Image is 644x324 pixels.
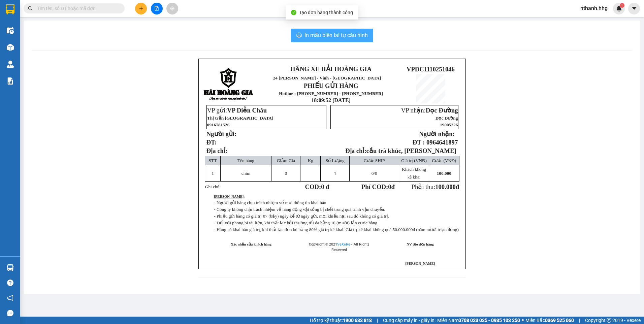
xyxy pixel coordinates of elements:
strong: Địa chỉ: [345,147,366,154]
span: 100.000 [435,183,456,190]
button: caret-down [628,3,640,14]
button: plus [135,3,147,14]
img: logo [203,68,254,101]
span: Phải thu: [412,183,459,190]
strong: [PERSON_NAME] [214,195,244,198]
span: 1 [212,171,214,176]
span: Địa chỉ: [206,147,227,154]
span: đ [456,183,459,190]
span: Dọc Đường [436,116,458,121]
span: copyright [607,318,611,323]
span: - Người gửi hàng chịu trách nhiệm về mọi thông tin khai báo [214,200,326,205]
strong: Phí COD: đ [361,183,395,190]
img: icon-new-feature [616,5,622,11]
strong: 0708 023 035 - 0935 103 250 [458,318,520,323]
strong: Hotline : [PHONE_NUMBER] - [PHONE_NUMBER] [279,91,383,96]
strong: Người nhận: [419,130,455,137]
span: 0916781526 [207,122,230,127]
strong: ĐT : [413,139,425,146]
span: Kg [308,158,313,163]
strong: PHIẾU GỬI HÀNG [304,82,358,89]
span: 18:09:52 [DATE] [311,97,351,103]
span: 19005226 [440,122,458,127]
span: 0 đ [321,183,329,190]
span: 0 [388,183,391,190]
input: Tìm tên, số ĐT hoặc mã đơn [37,5,117,12]
span: : [214,195,245,198]
span: ⚪️ [522,319,524,322]
span: In mẫu biên lai tự cấu hình [304,31,368,39]
span: check-circle [291,10,296,15]
span: Dọc Đường [426,107,458,114]
span: caret-down [631,5,637,11]
span: Thị trấn [GEOGRAPHIC_DATA] [207,116,273,121]
span: Miền Bắc [525,317,574,324]
span: 0 [372,171,374,176]
img: logo-vxr [6,4,14,14]
img: solution-icon [7,77,14,85]
span: STT [209,158,217,163]
span: Số Lượng [326,158,345,163]
span: search [28,6,33,11]
span: VP Diễn Châu [227,107,267,114]
a: VeXeRe [337,242,350,247]
strong: HÃNG XE HẢI HOÀNG GIA [25,7,67,21]
strong: PHIẾU GỬI HÀNG [19,44,73,51]
span: plus [139,6,143,11]
span: Cước (VNĐ) [432,158,456,163]
span: Copyright © 2021 – All Rights Reserved [309,242,369,252]
img: logo [4,22,17,55]
img: warehouse-icon [7,61,14,68]
span: Hỗ trợ kỹ thuật: [310,317,372,324]
span: 24 [PERSON_NAME] - Vinh - [GEOGRAPHIC_DATA] [18,23,74,35]
span: chim [241,171,251,176]
button: printerIn mẫu biên lai tự cấu hình [291,29,373,42]
strong: NV tạo đơn hàng [407,242,433,246]
img: warehouse-icon [7,264,14,271]
span: Miền Nam [437,317,520,324]
span: VP nhận: [401,107,458,114]
span: VPDC1110251043 [75,38,123,45]
span: Khách không kê khai [402,167,426,180]
span: 1 [334,171,336,176]
span: 0 [285,171,287,176]
span: - Đối với phong bì tài liệu, khi thất lạc bồi thường tối đa bằng 10 (mười) lần cước hàng. [214,220,378,225]
sup: 1 [620,3,624,8]
strong: cầu trà khúc, [PERSON_NAME] [366,147,456,154]
span: question-circle [7,280,13,286]
span: - Hàng có khai báo giá trị, khi thất lạc đền bù bằng 80% giá trị kê khai. Giá trị kê khai không q... [214,227,459,232]
button: file-add [151,3,163,14]
span: Tạo đơn hàng thành công [299,10,353,15]
span: /0 [372,171,377,176]
span: Tên hàng [237,158,254,163]
img: warehouse-icon [7,27,14,34]
span: Giá trị (VNĐ) [401,158,427,163]
span: Giảm Giá [277,158,295,163]
span: 24 [PERSON_NAME] - Vinh - [GEOGRAPHIC_DATA] [273,75,381,80]
strong: Xác nhận của khách hàng [231,242,271,246]
img: warehouse-icon [7,44,14,51]
strong: 1900 633 818 [343,318,372,323]
span: aim [170,6,174,11]
span: Cước SHIP [364,158,385,163]
strong: Người gửi: [206,130,236,137]
span: | [377,317,378,324]
span: 100.000 [437,171,451,176]
strong: HÃNG XE HẢI HOÀNG GIA [290,65,372,72]
span: 1 [621,3,623,8]
strong: ĐT: [206,139,217,146]
span: nthanh.hhg [575,4,613,12]
span: [PERSON_NAME] [405,262,435,265]
button: aim [166,3,178,14]
strong: 0369 525 060 [545,318,574,323]
span: file-add [154,6,159,11]
span: notification [7,295,13,301]
span: VP gửi: [207,107,267,114]
strong: COD: [305,183,329,190]
span: | [579,317,580,324]
span: message [7,310,13,316]
span: 0964641897 [426,139,458,146]
span: - Phiếu gửi hàng có giá trị 07 (bảy) ngày kể từ ngày gửi, mọi khiếu nại sau đó không có giá trị. [214,214,389,219]
span: VPDC1110251046 [407,66,455,73]
span: printer [296,32,302,39]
